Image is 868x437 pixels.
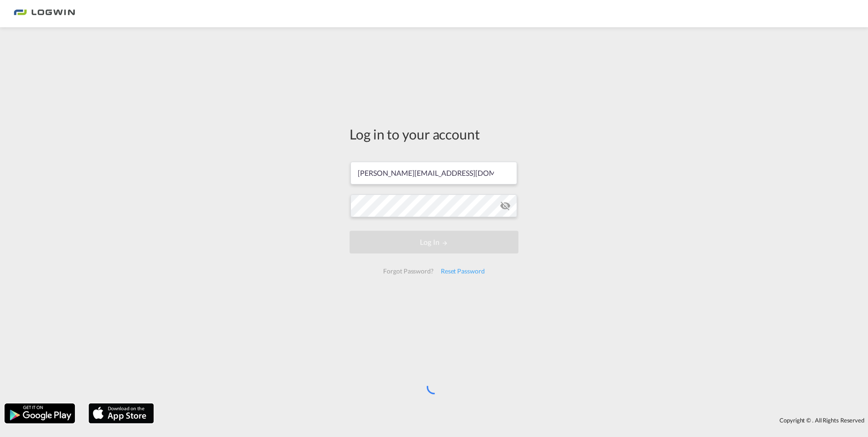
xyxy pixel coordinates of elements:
[500,200,511,211] md-icon: icon-eye-off
[4,402,76,424] img: google.png
[350,231,518,253] button: LOGIN
[380,263,437,279] div: Forgot Password?
[158,412,868,428] div: Copyright © . All Rights Reserved
[437,263,488,279] div: Reset Password
[88,402,155,424] img: apple.png
[350,124,518,144] div: Log in to your account
[350,162,517,184] input: Enter email/phone number
[14,4,75,24] img: 2761ae10d95411efa20a1f5e0282d2d7.png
